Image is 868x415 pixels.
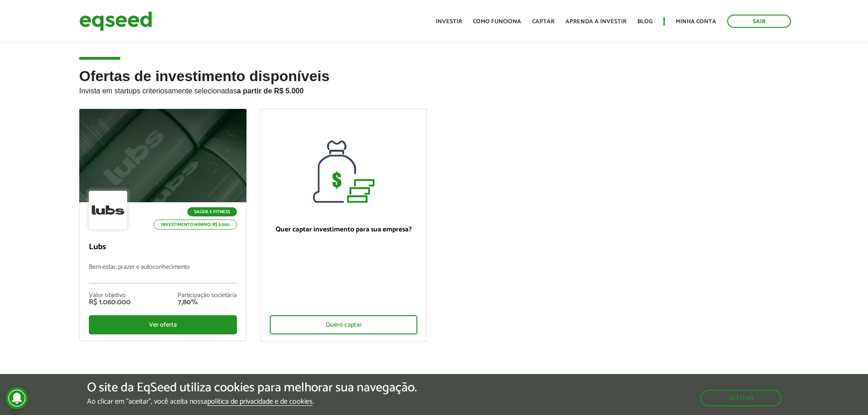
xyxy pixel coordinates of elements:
a: política de privacidade e de cookies [207,398,313,406]
p: Investimento mínimo: R$ 5.000 [154,220,237,230]
a: Como funciona [473,19,521,25]
p: Quer captar investimento para sua empresa? [270,225,418,234]
a: Minha conta [676,19,716,25]
a: Saúde e Fitness Investimento mínimo: R$ 5.000 Lubs Bem-estar, prazer e autoconhecimento Valor obj... [79,109,247,341]
a: Captar [532,19,555,25]
button: Aceitar [700,390,781,406]
div: 7,80% [178,299,237,306]
a: Aprenda a investir [565,19,627,25]
div: Quero captar [270,315,418,334]
img: EqSeed [79,9,152,33]
div: Participação societária [178,292,237,299]
div: R$ 1.060.000 [89,299,131,306]
a: Blog [637,19,652,25]
a: Sair [727,15,791,28]
strong: a partir de R$ 5.000 [237,87,304,95]
p: Bem-estar, prazer e autoconhecimento [89,264,237,283]
h5: O site da EqSeed utiliza cookies para melhorar sua navegação. [87,381,417,395]
h2: Ofertas de investimento disponíveis [79,68,789,109]
p: Invista em startups criteriosamente selecionadas [79,84,789,95]
a: Quer captar investimento para sua empresa? Quero captar [260,109,427,342]
p: Lubs [89,242,237,252]
p: Saúde e Fitness [187,207,237,216]
a: Investir [436,19,462,25]
div: Ver oferta [89,315,237,334]
p: Ao clicar em "aceitar", você aceita nossa . [87,397,417,406]
div: Valor objetivo [89,292,131,299]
